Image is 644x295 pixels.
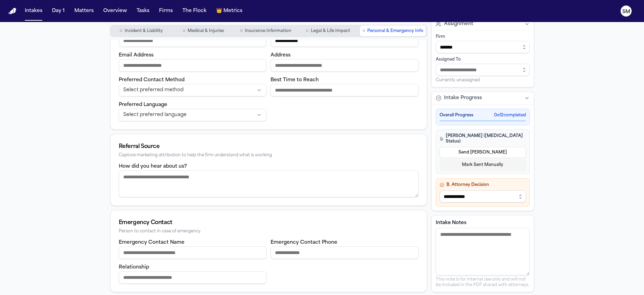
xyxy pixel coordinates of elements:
[436,277,530,288] p: This note is for internal use only and will not be included in the PDF shared with attorneys.
[180,5,209,17] button: The Flock
[49,5,67,17] button: Day 1
[119,34,267,47] input: SSN
[311,28,350,34] span: Legal & Life Impact
[183,28,186,34] span: ○
[119,265,149,270] label: Relationship
[306,28,308,34] span: ○
[432,92,534,104] button: Intake Progress
[240,28,243,34] span: ○
[444,21,473,28] span: Assignment
[440,113,473,118] span: Overall Progress
[436,41,530,53] input: Select firm
[156,5,176,17] button: Firms
[297,25,358,36] button: Go to Legal & Life Impact
[111,25,172,36] button: Go to Incident & Liability
[440,147,526,158] button: Send [PERSON_NAME]
[436,64,530,76] input: Assign to staff member
[119,77,184,83] label: Preferred Contact Method
[134,5,152,17] button: Tasks
[436,77,480,83] span: Currently unassigned
[440,133,526,144] h4: [PERSON_NAME] ([MEDICAL_DATA] Status)
[436,228,530,275] textarea: Intake notes
[22,5,45,17] button: Intakes
[440,159,526,170] button: Mark Sent Manually
[271,77,319,83] label: Best Time to Reach
[8,8,17,14] img: Finch Logo
[245,28,291,34] span: Insurance Information
[362,28,365,34] span: ○
[8,8,17,14] a: Home
[119,229,419,234] div: Person to contact in case of emergency
[271,53,291,58] label: Address
[367,28,423,34] span: Personal & Emergency Info
[119,102,167,107] label: Preferred Language
[119,240,184,245] label: Emergency Contact Name
[432,18,534,30] button: Assignment
[436,34,530,40] div: Firm
[119,246,267,259] input: Emergency contact name
[213,5,245,17] button: crownMetrics
[235,25,296,36] button: Go to Insurance Information
[119,28,122,34] span: ○
[119,53,154,58] label: Email Address
[360,25,426,36] button: Go to Personal & Emergency Info
[188,28,224,34] span: Medical & Injuries
[119,143,419,151] div: Referral Source
[119,59,267,72] input: Email address
[436,220,530,226] label: Intake Notes
[125,28,163,34] span: Incident & Liability
[101,5,130,17] button: Overview
[271,84,419,96] input: Best time to reach
[119,153,419,158] div: Capture marketing attribution to help the firm understand what is working
[271,240,337,245] label: Emergency Contact Phone
[271,246,419,259] input: Emergency contact phone
[72,5,96,17] button: Matters
[271,59,419,72] input: Address
[440,182,526,188] h4: B. Attorney Decision
[119,271,267,284] input: Emergency contact relationship
[173,25,234,36] button: Go to Medical & Injuries
[436,57,530,62] div: Assigned To
[444,95,482,102] span: Intake Progress
[119,164,187,169] label: How did you hear about us?
[271,34,419,47] input: Phone number
[494,113,526,118] span: 0 of 2 completed
[119,219,419,227] div: Emergency Contact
